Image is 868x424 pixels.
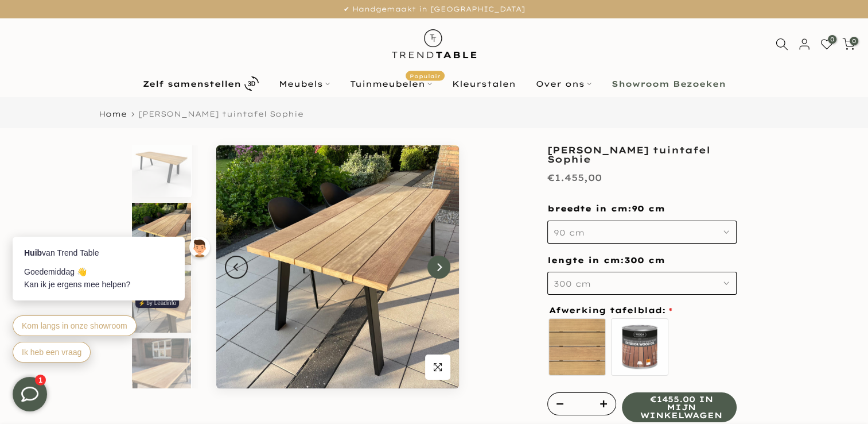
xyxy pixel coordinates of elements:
button: Previous [225,256,248,279]
span: 300 cm [554,279,591,289]
img: trend-table [384,18,484,70]
a: 0 [820,38,833,51]
div: €1.455,00 [547,169,602,186]
iframe: bot-iframe [1,182,225,377]
h1: [PERSON_NAME] tuintafel Sophie [547,145,737,164]
a: Showroom Bezoeken [601,77,735,91]
button: 90 cm [547,221,737,244]
span: lengte in cm: [547,255,665,265]
a: Home [99,110,127,118]
a: 0 [842,38,855,51]
span: 90 cm [632,203,665,215]
span: breedte in cm: [547,203,665,214]
span: 90 cm [554,228,585,238]
img: Tuintafel rechthoek iroko hout stalen trapezium poten [132,135,191,197]
button: 300 cm [547,272,737,295]
b: Zelf samenstellen [143,80,241,88]
b: Showroom Bezoeken [612,80,726,88]
a: Meubels [268,77,340,91]
span: [PERSON_NAME] tuintafel Sophie [138,109,303,118]
span: 0 [850,37,858,45]
a: Kleurstalen [442,77,526,91]
a: TuinmeubelenPopulair [340,77,442,91]
span: 0 [828,35,836,44]
button: Next [427,256,450,279]
a: Zelf samenstellen [133,74,268,94]
iframe: toggle-frame [1,365,59,423]
p: ✔ Handgemaakt in [GEOGRAPHIC_DATA] [14,3,854,16]
span: 300 cm [624,255,665,267]
a: Over ons [526,77,601,91]
span: Populair [406,71,445,80]
span: Afwerking tafelblad: [549,306,672,314]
